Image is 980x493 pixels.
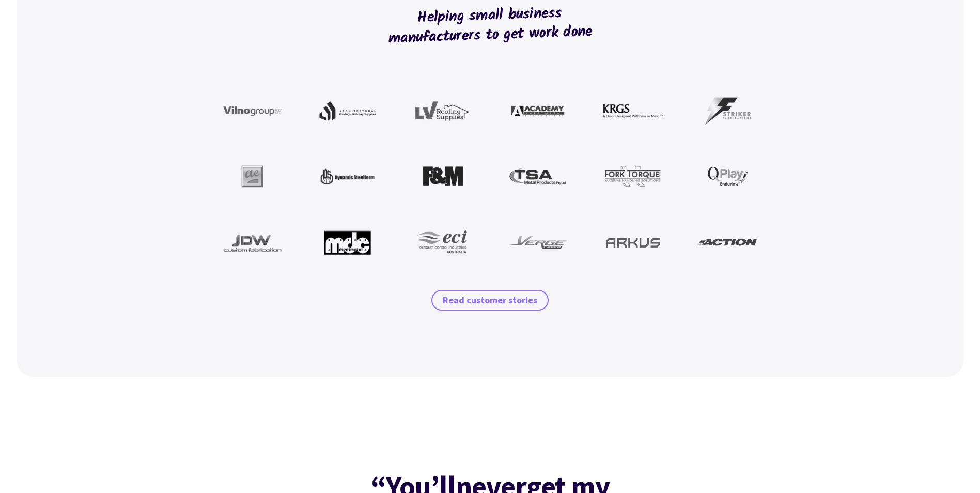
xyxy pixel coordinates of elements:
[431,290,549,311] a: Read customer stories
[803,381,980,493] iframe: Chat Widget
[443,294,537,306] span: Read customer stories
